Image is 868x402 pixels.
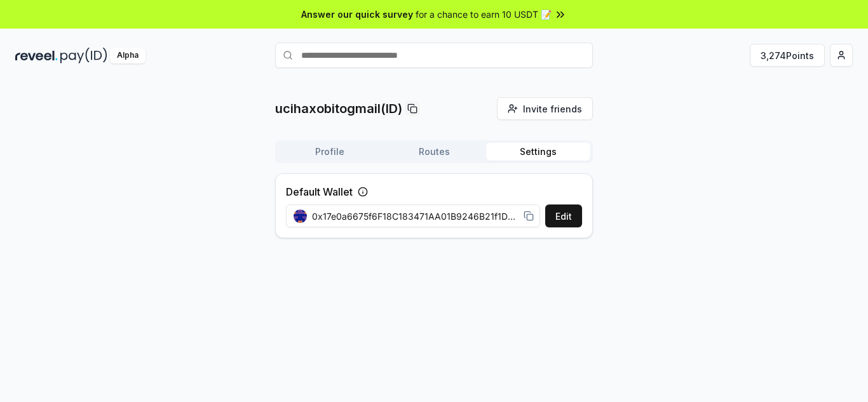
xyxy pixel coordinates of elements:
[301,8,413,21] span: Answer our quick survey
[416,8,552,21] span: for a chance to earn 10 USDT 📝
[523,102,582,116] span: Invite friends
[497,97,593,120] button: Invite friends
[382,143,486,161] button: Routes
[286,184,353,199] label: Default Wallet
[275,100,402,117] p: ucihaxobitogmail(ID)
[110,48,146,64] div: Alpha
[278,143,382,161] button: Profile
[312,210,519,223] span: 0x17e0a6675f6F18C183471AA01B9246B21f1D80a1
[750,44,825,67] button: 3,274Points
[15,48,58,64] img: reveel_dark
[60,48,107,64] img: pay_id
[486,143,590,161] button: Settings
[545,204,582,227] button: Edit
